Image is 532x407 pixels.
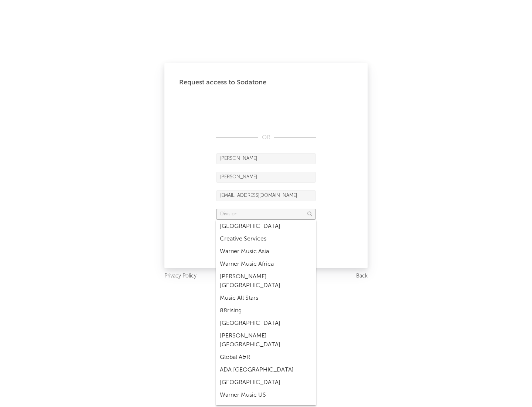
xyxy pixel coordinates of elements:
[216,305,316,317] div: 88rising
[216,172,316,183] input: Last Name
[216,351,316,364] div: Global A&R
[216,258,316,270] div: Warner Music Africa
[216,190,316,201] input: Email
[216,153,316,164] input: First Name
[216,292,316,305] div: Music All Stars
[216,209,316,220] input: Division
[216,389,316,401] div: Warner Music US
[356,272,368,281] a: Back
[164,272,197,281] a: Privacy Policy
[216,220,316,233] div: [GEOGRAPHIC_DATA]
[216,317,316,330] div: [GEOGRAPHIC_DATA]
[216,133,316,142] div: OR
[216,245,316,258] div: Warner Music Asia
[216,330,316,351] div: [PERSON_NAME] [GEOGRAPHIC_DATA]
[179,78,353,87] div: Request access to Sodatone
[216,233,316,245] div: Creative Services
[216,364,316,376] div: ADA [GEOGRAPHIC_DATA]
[216,270,316,292] div: [PERSON_NAME] [GEOGRAPHIC_DATA]
[216,376,316,389] div: [GEOGRAPHIC_DATA]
